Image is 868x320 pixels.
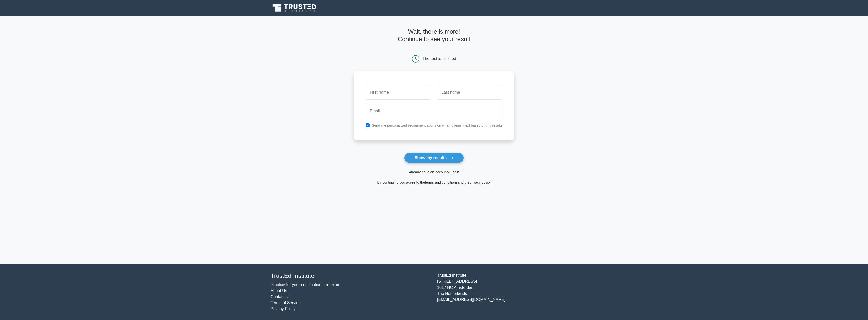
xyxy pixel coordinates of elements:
[270,282,340,287] a: Practice for your certification and exam
[470,180,491,184] a: privacy policy
[270,272,431,280] h4: TrustEd Institute
[437,85,502,100] input: Last name
[270,301,301,305] a: Terms of Service
[366,85,431,100] input: First name
[409,170,459,174] a: Already have an account? Login
[354,28,515,43] h4: Wait, there is more! Continue to see your result
[425,180,458,184] a: terms and conditions
[270,295,290,299] a: Contact Us
[434,272,601,312] div: TrustEd Institute [STREET_ADDRESS] 1017 HC Amsterdam The Netherlands [EMAIL_ADDRESS][DOMAIN_NAME]
[404,153,464,163] button: Show my results
[270,307,296,311] a: Privacy Policy
[350,179,518,185] div: By continuing you agree to the and the
[372,123,503,127] label: Send me personalized recommendations on what to learn next based on my results
[366,104,503,118] input: Email
[423,56,456,61] div: The test is finished
[270,289,287,293] a: About Us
